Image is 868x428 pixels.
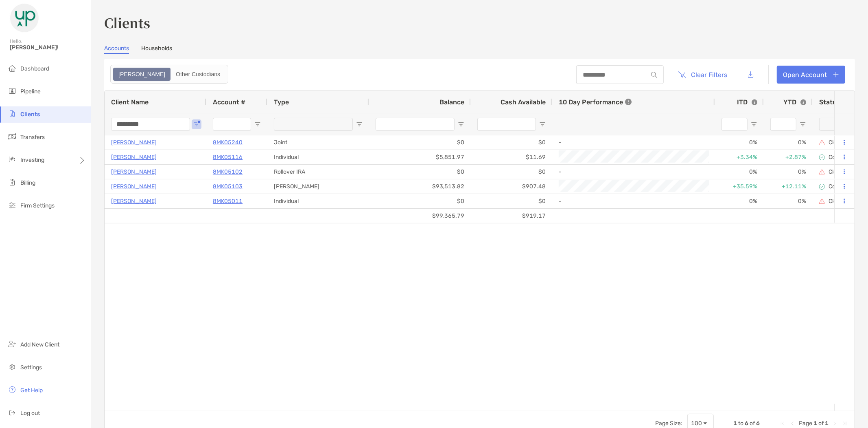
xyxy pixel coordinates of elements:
span: 1 [733,420,737,427]
input: YTD Filter Input [770,118,796,131]
input: Client Name Filter Input [111,118,190,131]
img: investing icon [7,154,17,164]
div: Last Page [842,420,848,427]
button: Open Filter Menu [800,121,806,128]
div: $5,851.97 [369,150,471,164]
span: Transfers [20,134,45,141]
span: 1 [813,420,817,427]
img: firm-settings icon [7,200,17,210]
div: $0 [369,194,471,208]
img: Zoe Logo [10,3,39,33]
button: Clear Filters [672,66,734,84]
span: 1 [825,420,829,427]
div: +3.34% [715,150,764,164]
p: 8MK05011 [213,196,243,206]
p: [PERSON_NAME] [111,196,157,206]
div: +12.11% [764,179,813,194]
img: complete icon [819,184,825,190]
span: Investing [20,157,44,163]
input: Balance Filter Input [376,118,455,131]
div: 10 Day Performance [559,91,632,113]
img: closing submitted icon [819,140,825,146]
span: to [738,420,743,427]
a: [PERSON_NAME] [111,181,157,192]
div: 0% [715,194,764,208]
a: [PERSON_NAME] [111,152,157,162]
img: add_new_client icon [7,339,17,349]
a: Households [141,45,172,54]
div: segmented control [110,65,228,84]
img: get-help icon [7,385,17,395]
span: 6 [756,420,760,427]
a: [PERSON_NAME] [111,167,157,177]
img: settings icon [7,362,17,372]
span: Get Help [20,387,43,394]
a: 8MK05102 [213,167,243,177]
span: Page [799,420,812,427]
div: $0 [471,135,552,150]
h3: Clients [104,13,855,32]
img: dashboard icon [7,63,17,73]
div: [PERSON_NAME] [267,179,369,194]
div: ITD [737,98,757,106]
button: Open Filter Menu [751,121,757,128]
div: - [559,136,708,149]
span: Billing [20,179,35,186]
div: 0% [764,135,813,150]
span: 6 [745,420,748,427]
div: First Page [779,420,786,427]
div: $919.17 [471,209,552,223]
div: Rollover IRA [267,165,369,179]
button: Open Filter Menu [356,121,363,128]
span: Firm Settings [20,202,55,209]
span: Client Name [111,98,149,106]
input: ITD Filter Input [722,118,748,131]
img: closing submitted icon [819,199,825,204]
button: Open Filter Menu [458,121,464,128]
div: Page Size: [655,420,682,427]
span: Log out [20,410,40,417]
img: input icon [651,72,657,78]
div: YTD [783,98,806,106]
span: Pipeline [20,88,41,95]
a: 8MK05116 [213,152,243,162]
div: Next Page [832,420,838,427]
span: Dashboard [20,65,49,72]
div: +35.59% [715,179,764,194]
img: pipeline icon [7,86,17,96]
div: +2.87% [764,150,813,164]
input: Account # Filter Input [213,118,251,131]
div: - [559,194,708,208]
span: Type [274,98,289,106]
span: Clients [20,111,40,118]
div: $99,365.79 [369,209,471,223]
div: 0% [764,165,813,179]
a: 8MK05103 [213,181,243,192]
a: Accounts [104,45,129,54]
div: Individual [267,194,369,208]
p: Completed [829,154,857,161]
div: $907.48 [471,179,552,194]
span: Add New Client [20,341,59,348]
div: 0% [764,194,813,208]
div: $93,513.82 [369,179,471,194]
button: Open Filter Menu [539,121,546,128]
span: of [750,420,755,427]
a: [PERSON_NAME] [111,137,157,148]
img: clients icon [7,109,17,119]
img: complete icon [819,154,825,160]
div: $0 [471,165,552,179]
div: - [559,165,708,179]
div: $11.69 [471,150,552,164]
div: 0% [715,165,764,179]
button: Open Filter Menu [193,121,200,128]
p: 8MK05240 [213,137,243,148]
span: Status [819,98,840,106]
div: $0 [369,135,471,150]
div: Joint [267,135,369,150]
